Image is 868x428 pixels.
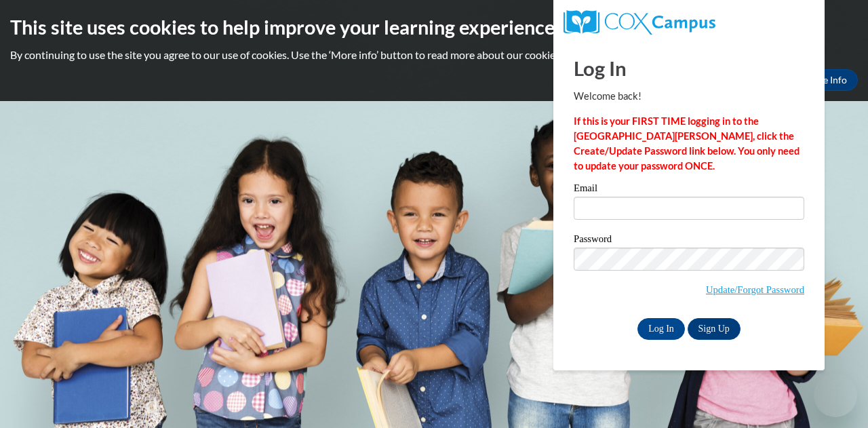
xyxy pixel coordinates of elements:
label: Password [574,234,804,248]
a: Sign Up [688,318,741,340]
a: More Info [794,69,858,91]
p: Welcome back! [574,89,804,104]
img: COX Campus [564,10,715,35]
h2: This site uses cookies to help improve your learning experience. [10,14,858,41]
strong: If this is your FIRST TIME logging in to the [GEOGRAPHIC_DATA][PERSON_NAME], click the Create/Upd... [574,115,800,172]
label: Email [574,183,804,197]
a: Update/Forgot Password [706,284,804,295]
p: By continuing to use the site you agree to our use of cookies. Use the ‘More info’ button to read... [10,47,858,62]
h1: Log In [574,54,804,82]
input: Log In [637,318,685,340]
iframe: Button to launch messaging window [814,374,857,417]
